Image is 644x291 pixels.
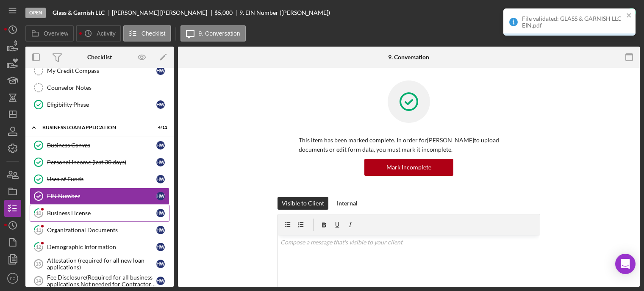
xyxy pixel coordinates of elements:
[47,227,156,233] div: Organizational Documents
[47,84,169,91] div: Counselor Notes
[44,30,68,37] label: Overview
[47,101,156,108] div: Eligibility Phase
[25,8,46,18] div: Open
[10,276,16,281] text: FC
[388,54,429,61] div: 9. Conversation
[214,9,233,16] span: $5,000
[97,30,115,37] label: Activity
[156,209,165,217] div: H W
[156,175,165,183] div: H W
[47,210,156,216] div: Business License
[36,278,41,283] tspan: 14
[30,171,169,188] a: Uses of FundsHW
[112,9,214,16] div: [PERSON_NAME] [PERSON_NAME]
[30,96,169,113] a: Eligibility PhaseHW
[47,244,156,250] div: Demographic Information
[53,9,105,16] b: Glass & Garnish LLC
[337,197,358,210] div: Internal
[47,142,156,149] div: Business Canvas
[180,25,246,42] button: 9. Conversation
[199,30,240,37] label: 9. Conversation
[156,67,165,75] div: H W
[522,15,624,29] div: File validated: GLASS & GARNISH LLC EIN.pdf
[142,30,166,37] label: Checklist
[47,257,156,271] div: Attestation (required for all new loan applications)
[278,197,328,210] button: Visible to Client
[36,227,41,233] tspan: 11
[587,4,640,21] button: Complete
[42,125,146,130] div: BUSINESS LOAN APPLICATION
[36,210,42,216] tspan: 10
[30,188,169,205] a: EIN NumberHW
[47,159,156,166] div: Personal Income (last 30 days)
[123,25,171,42] button: Checklist
[156,141,165,150] div: H W
[30,255,169,272] a: 13Attestation (required for all new loan applications)HW
[30,272,169,289] a: 14Fee Disclosure(Required for all business applications,Not needed for Contractor loans)HW
[626,12,632,20] button: close
[30,137,169,154] a: Business CanvasHW
[152,125,167,130] div: 4 / 11
[4,270,21,287] button: FC
[364,159,453,176] button: Mark Incomplete
[156,277,165,285] div: H W
[156,226,165,234] div: H W
[30,62,169,79] a: My Credit CompassHW
[386,159,431,176] div: Mark Incomplete
[156,100,165,109] div: H W
[615,254,636,274] div: Open Intercom Messenger
[36,261,41,266] tspan: 13
[47,67,156,74] div: My Credit Compass
[156,192,165,200] div: H W
[333,197,362,210] button: Internal
[156,260,165,268] div: H W
[47,274,156,288] div: Fee Disclosure(Required for all business applications,Not needed for Contractor loans)
[76,25,121,42] button: Activity
[30,79,169,96] a: Counselor Notes
[25,25,74,42] button: Overview
[282,197,324,210] div: Visible to Client
[595,4,621,21] div: Complete
[30,205,169,222] a: 10Business LicenseHW
[47,193,156,200] div: EIN Number
[30,154,169,171] a: Personal Income (last 30 days)HW
[30,222,169,238] a: 11Organizational DocumentsHW
[299,136,519,155] p: This item has been marked complete. In order for [PERSON_NAME] to upload documents or edit form d...
[156,158,165,166] div: H W
[87,54,112,61] div: Checklist
[156,243,165,251] div: H W
[239,9,330,16] div: 9. EIN Number ([PERSON_NAME])
[30,238,169,255] a: 12Demographic InformationHW
[47,176,156,183] div: Uses of Funds
[36,244,41,249] tspan: 12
